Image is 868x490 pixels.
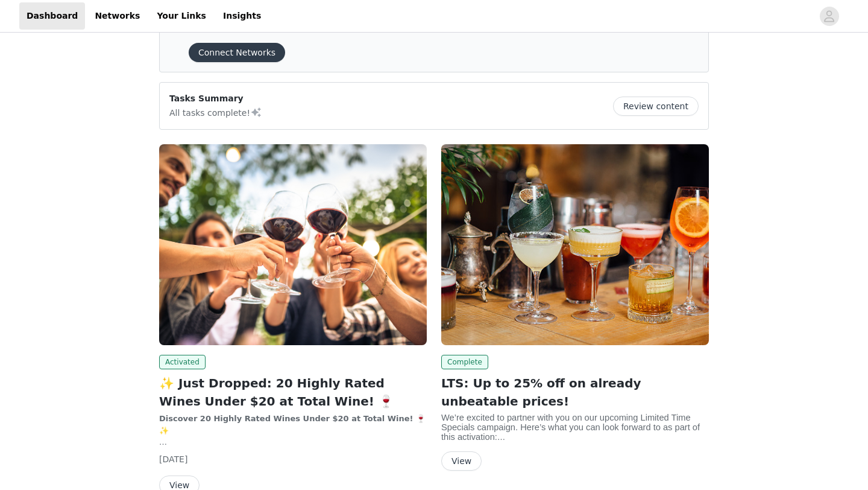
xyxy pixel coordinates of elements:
a: View [441,457,482,466]
a: Your Links [149,2,213,30]
span: Complete [441,355,488,369]
span: We’re excited to partner with you on our upcoming Limited Time Specials campaign. Here’s what you... [441,413,700,442]
p: All tasks complete! [169,105,262,119]
h2: LTS: Up to 25% off on already unbeatable prices! [441,374,709,410]
button: View [441,451,482,471]
span: [DATE] [159,454,187,464]
a: Dashboard [19,2,85,30]
div: avatar [823,7,835,26]
img: Total Wine & More [441,144,709,345]
span: Activated [159,355,206,369]
a: Networks [87,2,147,30]
button: Connect Networks [189,43,285,62]
a: Insights [216,2,268,30]
p: Tasks Summary [169,92,262,105]
img: Total Wine & More [159,144,427,345]
button: Review content [613,97,699,116]
strong: Discover 20 Highly Rated Wines Under $20 at Total Wine! 🍷✨ [159,414,426,435]
h2: ✨ Just Dropped: 20 Highly Rated Wines Under $20 at Total Wine! 🍷 [159,374,427,410]
a: View [159,481,200,490]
